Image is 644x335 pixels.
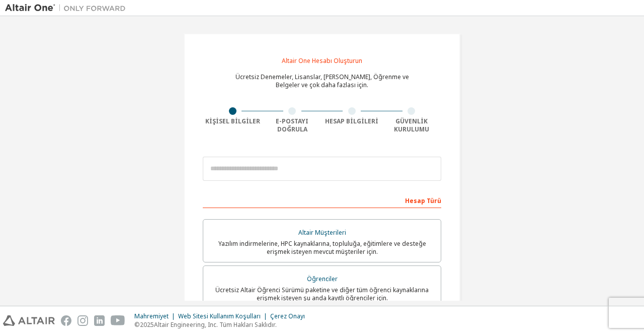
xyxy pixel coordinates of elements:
[61,315,71,326] img: facebook.svg
[134,312,169,320] font: Mahremiyet
[276,117,308,133] font: E-postayı Doğrula
[94,315,105,326] img: linkedin.svg
[140,320,154,329] font: 2025
[325,117,378,125] font: Hesap Bilgileri
[394,117,429,133] font: Güvenlik Kurulumu
[307,275,338,283] font: Öğrenciler
[276,81,368,89] font: Belgeler ve çok daha fazlası için.
[111,315,125,326] img: youtube.svg
[5,3,131,13] img: Altair Bir
[298,228,346,237] font: Altair Müşterileri
[270,312,305,320] font: Çerez Onayı
[405,196,441,205] font: Hesap Türü
[178,312,261,320] font: Web Sitesi Kullanım Koşulları
[215,286,429,302] font: Ücretsiz Altair Öğrenci Sürümü paketine ve diğer tüm öğrenci kaynaklarına erişmek isteyen şu anda...
[205,117,260,125] font: Kişisel Bilgiler
[134,320,140,329] font: ©
[154,320,277,329] font: Altair Engineering, Inc. Tüm Hakları Saklıdır.
[3,315,55,326] img: altair_logo.svg
[218,239,426,256] font: Yazılım indirmelerine, HPC kaynaklarına, topluluğa, eğitimlere ve desteğe erişmek isteyen mevcut ...
[235,73,409,81] font: Ücretsiz Denemeler, Lisanslar, [PERSON_NAME], Öğrenme ve
[282,56,362,65] font: Altair One Hesabı Oluşturun
[77,315,88,326] img: instagram.svg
